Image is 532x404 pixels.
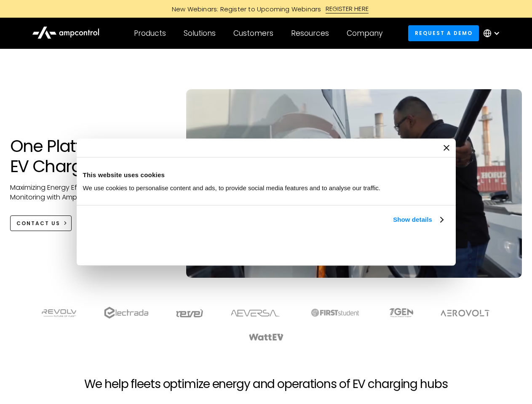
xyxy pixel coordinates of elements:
a: New Webinars: Register to Upcoming WebinarsREGISTER HERE [77,4,456,13]
button: Okay [325,234,446,259]
p: Maximizing Energy Efficiency, Uptime, and 24/7 Monitoring with Ampcontrol Solutions [10,183,170,202]
div: Resources [291,29,329,38]
div: Customers [233,29,273,38]
img: WattEV logo [249,334,284,340]
a: Request a demo [408,25,479,41]
div: Solutions [184,29,216,38]
span: We use cookies to personalise content and ads, to provide social media features and to analyse ou... [83,184,381,191]
a: CONTACT US [10,215,72,231]
img: Aerovolt Logo [440,310,490,316]
div: Company [347,29,382,38]
div: Products [134,29,166,38]
div: CONTACT US [16,220,60,227]
h1: One Platform for EV Charging Hubs [10,136,170,176]
div: REGISTER HERE [326,4,369,13]
button: Close banner [444,145,449,151]
a: Show details [393,215,443,225]
h2: We help fleets optimize energy and operations of EV charging hubs [84,377,447,391]
img: electrada logo [104,307,148,319]
div: New Webinars: Register to Upcoming Webinars [163,5,326,13]
div: This website uses cookies [83,170,449,180]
